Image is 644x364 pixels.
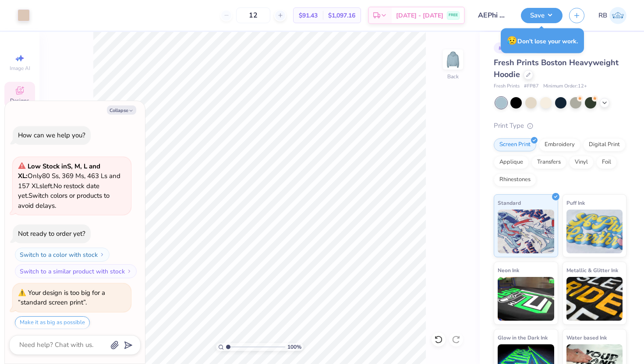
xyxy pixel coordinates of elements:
span: [DATE] - [DATE] [396,11,443,20]
span: Neon Ink [498,266,519,275]
span: No restock date yet. [18,182,99,200]
div: Don’t lose your work. [501,28,584,53]
img: Switch to a similar product with stock [127,269,132,274]
button: Switch to a similar product with stock [15,264,137,278]
span: $91.43 [299,11,318,20]
img: Standard [498,210,554,253]
span: Standard [498,198,521,207]
span: FREE [449,12,458,18]
div: Screen Print [494,138,536,151]
span: $1,097.16 [328,11,355,20]
div: Rhinestones [494,173,536,186]
button: Collapse [107,105,136,115]
span: # FP87 [524,83,539,90]
span: Water based Ink [566,333,607,342]
div: Embroidery [539,138,580,151]
span: Fresh Prints [494,83,520,90]
button: Make it as big as possible [15,316,90,329]
span: Designs [10,97,29,104]
span: Only 80 Ss, 369 Ms, 463 Ls and 157 XLs left. Switch colors or products to avoid delays. [18,162,120,210]
div: Foil [596,156,617,169]
img: Back [444,51,462,68]
div: Vinyl [569,156,594,169]
div: How can we help you? [18,131,85,140]
input: Untitled Design [471,7,514,24]
div: Digital Print [583,138,626,151]
img: Neon Ink [498,277,554,321]
img: Switch to a color with stock [99,252,105,257]
div: # 509815L [494,42,528,53]
button: Save [521,8,563,23]
img: Riley Barbalat [609,7,626,24]
span: Fresh Prints Boston Heavyweight Hoodie [494,57,619,80]
span: Puff Ink [566,198,585,207]
div: Transfers [531,156,566,169]
div: Print Type [494,121,626,131]
span: 100 % [287,343,301,351]
div: Not ready to order yet? [18,229,85,238]
span: RB [598,10,607,21]
button: Switch to a color with stock [15,248,110,262]
input: – – [236,7,270,23]
img: Metallic & Glitter Ink [566,277,623,321]
span: Minimum Order: 12 + [543,83,587,90]
span: 😥 [507,35,517,46]
div: Back [447,73,459,80]
img: Puff Ink [566,210,623,253]
a: RB [598,7,626,24]
span: Metallic & Glitter Ink [566,266,618,275]
div: Your design is too big for a “standard screen print”. [18,288,105,307]
span: Image AI [10,65,30,72]
div: Applique [494,156,529,169]
strong: Low Stock in S, M, L and XL : [18,162,100,181]
span: Glow in the Dark Ink [498,333,548,342]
